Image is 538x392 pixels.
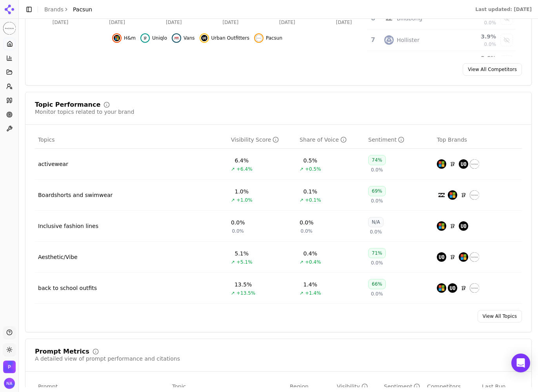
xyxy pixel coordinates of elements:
[337,383,368,390] div: Visibility
[35,108,134,116] div: Monitor topics related to your brand
[184,35,195,41] span: Vans
[44,5,92,13] nav: breadcrumb
[448,283,457,293] img: urban outfitters
[484,20,496,26] span: 0.0%
[235,188,249,195] div: 1.0%
[35,102,100,108] div: Topic Performance
[367,51,516,73] tr: 2.6%Show brandy melville data
[427,383,461,390] span: Competitors
[300,219,314,226] div: 0.0%
[231,197,235,203] span: ↗
[437,136,467,144] span: Top Brands
[3,22,16,35] img: Pacsun
[38,222,98,230] div: Inclusive fashion lines
[305,197,321,203] span: +0.1%
[38,253,78,261] a: Aesthetic/Vibe
[236,290,255,296] span: +13.5%
[458,33,496,40] div: 3.9 %
[304,188,318,195] div: 0.1%
[448,252,457,262] img: uniqlo
[231,166,235,172] span: ↗
[200,33,249,43] button: Hide urban outfitters data
[236,166,253,172] span: +6.4%
[304,250,318,257] div: 0.4%
[437,159,446,169] img: h&m
[500,34,513,46] button: Show hollister data
[511,354,530,372] div: Open Intercom Messenger
[38,160,68,168] a: activewear
[475,6,532,13] div: Last updated: [DATE]
[368,217,384,227] div: N/A
[38,191,113,199] a: Boardshorts and swimwear
[223,20,239,25] tspan: [DATE]
[437,283,446,293] img: h&m
[152,35,167,41] span: Uniqlo
[201,35,207,41] img: urban outfitters
[4,378,15,389] button: Open user button
[437,221,446,231] img: h&m
[367,29,516,51] tr: 7hollisterHollister3.9%0.0%Show hollister data
[300,290,304,296] span: ↗
[73,5,92,13] span: Pacsun
[44,6,64,13] a: Brands
[482,383,505,390] span: Last Run
[38,284,97,292] a: back to school outfits
[38,136,55,144] span: Topics
[470,283,479,293] img: pacsun
[371,198,383,204] span: 0.0%
[305,166,321,172] span: +0.5%
[3,361,16,373] img: Pacsun
[172,383,186,390] span: Topic
[305,290,321,296] span: +1.4%
[459,159,468,169] img: urban outfitters
[142,35,148,41] img: uniqlo
[166,20,182,25] tspan: [DATE]
[211,35,249,41] span: Urban Outfitters
[459,190,468,200] img: uniqlo
[35,131,522,304] div: Data table
[3,361,16,373] button: Open organization switcher
[384,35,394,45] img: hollister
[370,35,376,45] div: 7
[300,259,304,265] span: ↗
[231,259,235,265] span: ↗
[478,310,522,323] a: View All Topics
[463,63,522,76] a: View All Competitors
[384,383,420,390] div: Sentiment
[172,33,195,43] button: Hide vans data
[35,355,180,363] div: A detailed view of prompt performance and citations
[300,197,304,203] span: ↗
[434,131,522,149] th: Top Brands
[266,35,282,41] span: Pacsun
[236,197,253,203] span: +1.0%
[484,41,496,47] span: 0.0%
[336,20,352,25] tspan: [DATE]
[256,35,262,41] img: pacsun
[109,20,125,25] tspan: [DATE]
[235,157,249,164] div: 6.4%
[234,281,252,288] div: 13.5%
[370,229,382,235] span: 0.0%
[228,131,296,149] th: visibilityScore
[35,348,89,355] div: Prompt Metrics
[368,155,386,165] div: 74%
[448,190,457,200] img: h&m
[232,228,244,234] span: 0.0%
[470,252,479,262] img: pacsun
[500,55,513,68] button: Show brandy melville data
[4,378,15,389] img: Nico Arce
[368,186,386,196] div: 69%
[231,219,245,226] div: 0.0%
[112,33,136,43] button: Hide h&m data
[371,260,383,266] span: 0.0%
[368,248,386,258] div: 71%
[397,36,420,44] div: Hollister
[231,136,279,144] div: Visibility Score
[300,136,347,144] div: Share of Voice
[140,33,167,43] button: Hide uniqlo data
[38,383,58,390] span: Prompt
[459,252,468,262] img: h&m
